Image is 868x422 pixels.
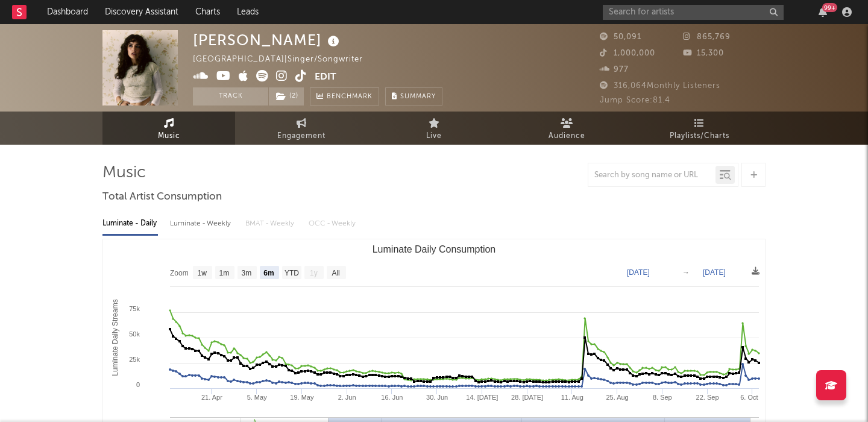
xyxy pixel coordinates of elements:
[235,112,368,145] a: Engagement
[600,33,641,41] span: 50,091
[822,3,837,12] div: 99 +
[426,394,448,401] text: 30. Jun
[332,269,339,277] text: All
[129,305,140,312] text: 75k
[500,112,633,145] a: Audience
[290,394,314,401] text: 19. May
[327,90,373,104] span: Benchmark
[158,129,180,143] span: Music
[136,381,140,388] text: 0
[269,87,304,105] button: (2)
[247,394,268,401] text: 5. May
[670,129,729,143] span: Playlists/Charts
[263,269,274,277] text: 6m
[600,66,629,74] span: 977
[381,394,403,401] text: 16. Jun
[102,213,158,234] div: Luminate - Daily
[242,269,252,277] text: 3m
[653,394,672,401] text: 8. Sep
[193,87,268,105] button: Track
[549,129,585,143] span: Audience
[315,70,336,85] button: Edit
[400,93,436,100] span: Summary
[600,96,670,104] span: Jump Score: 81.4
[170,213,233,234] div: Luminate - Weekly
[193,30,342,50] div: [PERSON_NAME]
[102,190,222,204] span: Total Artist Consumption
[310,269,318,277] text: 1y
[385,87,442,105] button: Summary
[368,112,500,145] a: Live
[310,87,379,105] a: Benchmark
[373,244,496,254] text: Luminate Daily Consumption
[338,394,356,401] text: 2. Jun
[627,268,650,277] text: [DATE]
[600,82,720,90] span: 316,064 Monthly Listeners
[683,49,724,57] span: 15,300
[588,171,715,180] input: Search by song name or URL
[561,394,583,401] text: 11. Aug
[201,394,222,401] text: 21. Apr
[466,394,498,401] text: 14. [DATE]
[696,394,719,401] text: 22. Sep
[600,49,655,57] span: 1,000,000
[682,268,690,277] text: →
[277,129,325,143] span: Engagement
[129,356,140,363] text: 25k
[606,394,628,401] text: 25. Aug
[426,129,442,143] span: Live
[268,87,304,105] span: ( 2 )
[285,269,299,277] text: YTD
[603,5,784,20] input: Search for artists
[111,299,119,376] text: Luminate Daily Streams
[633,112,766,145] a: Playlists/Charts
[740,394,758,401] text: 6. Oct
[170,269,189,277] text: Zoom
[511,394,543,401] text: 28. [DATE]
[219,269,230,277] text: 1m
[819,7,827,17] button: 99+
[102,112,235,145] a: Music
[193,52,377,67] div: [GEOGRAPHIC_DATA] | Singer/Songwriter
[703,268,726,277] text: [DATE]
[683,33,731,41] span: 865,769
[129,330,140,338] text: 50k
[198,269,207,277] text: 1w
